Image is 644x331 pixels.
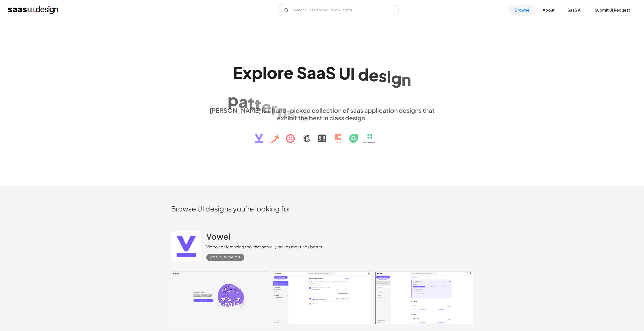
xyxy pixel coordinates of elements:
[387,67,391,86] div: i
[171,204,473,213] h2: Browse UI designs you’re looking for
[233,63,243,82] div: E
[267,63,277,82] div: o
[278,4,399,16] input: Search UI designs you're looking for...
[261,97,271,116] div: e
[206,63,438,101] h1: Explore SaaS UI design patterns & interactions.
[255,95,261,114] div: t
[248,93,255,113] div: t
[263,63,267,82] div: l
[284,63,294,82] div: e
[339,64,350,83] div: U
[287,103,295,123] div: s
[589,5,636,16] a: Submit UI Request
[350,64,355,83] div: I
[246,122,398,148] img: text, icon, saas logo
[8,6,58,14] a: home
[391,68,401,88] div: g
[307,63,316,82] div: a
[238,92,248,111] div: a
[228,90,238,109] div: p
[297,63,307,82] div: S
[277,101,287,120] div: n
[358,65,369,84] div: d
[369,65,379,85] div: e
[206,244,323,250] div: Video conferencing tool that actually makes meetings better.
[206,231,230,244] a: Vowel
[206,106,438,122] div: [PERSON_NAME] is a hand-picked collection of saas application designs that exhibit the best in cl...
[210,254,240,260] div: Communication
[561,5,588,16] a: SaaS Ai
[509,5,536,16] a: Browse
[252,63,263,82] div: p
[401,70,411,89] div: n
[316,63,326,82] div: a
[379,66,387,86] div: s
[298,105,311,125] div: &
[277,63,284,82] div: r
[206,231,230,241] h2: Vowel
[537,5,560,16] a: About
[326,63,336,83] div: S
[278,4,399,16] form: Email Form
[271,99,277,118] div: r
[243,63,252,82] div: x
